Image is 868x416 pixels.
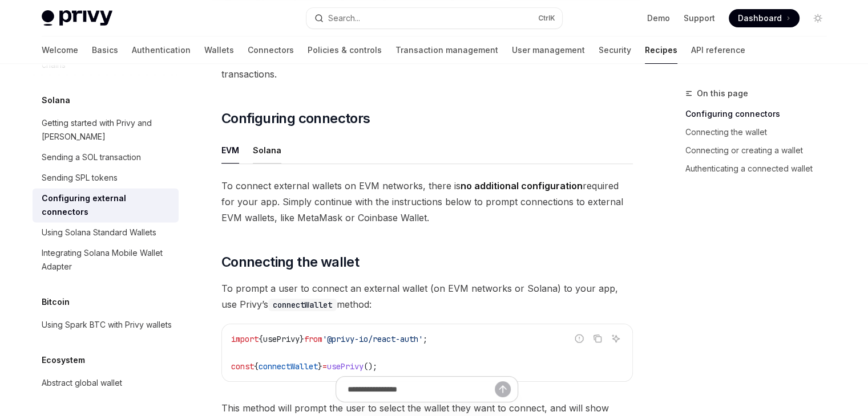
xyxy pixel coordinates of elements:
[42,353,85,367] h5: Ecosystem
[691,36,745,64] a: API reference
[42,246,172,274] div: Integrating Solana Mobile Wallet Adapter
[42,150,141,164] div: Sending a SOL transaction
[42,295,70,309] h5: Bitcoin
[221,137,239,164] div: EVM
[306,8,562,28] button: Open search
[685,123,836,141] a: Connecting the wallet
[268,299,337,311] code: connectWallet
[395,36,498,64] a: Transaction management
[42,93,70,107] h5: Solana
[33,113,179,147] a: Getting started with Privy and [PERSON_NAME]
[684,13,715,24] a: Support
[327,361,364,372] span: usePrivy
[590,331,605,346] button: Copy the contents from the code block
[729,9,800,27] a: Dashboard
[33,147,179,168] a: Sending a SOL transaction
[322,361,327,372] span: =
[92,36,118,64] a: Basics
[231,361,254,372] span: const
[33,168,179,188] a: Sending SPL tokens
[42,318,172,332] div: Using Spark BTC with Privy wallets
[33,222,179,243] a: Using Solana Standard Wallets
[254,361,259,372] span: {
[423,334,427,344] span: ;
[697,87,748,100] span: On this page
[221,178,633,226] span: To connect external wallets on EVM networks, there is required for your app. Simply continue with...
[204,36,234,64] a: Wallets
[645,36,677,64] a: Recipes
[495,381,511,397] button: Send message
[221,109,370,128] span: Configuring connectors
[304,334,322,344] span: from
[42,226,156,239] div: Using Solana Standard Wallets
[308,36,382,64] a: Policies & controls
[647,13,670,24] a: Demo
[348,377,495,402] input: Ask a question...
[809,9,827,27] button: Toggle dark mode
[599,36,631,64] a: Security
[738,13,782,24] span: Dashboard
[328,11,360,25] div: Search...
[259,334,263,344] span: {
[608,331,623,346] button: Ask AI
[300,334,304,344] span: }
[231,334,259,344] span: import
[33,315,179,335] a: Using Spark BTC with Privy wallets
[572,331,587,346] button: Report incorrect code
[33,188,179,222] a: Configuring external connectors
[42,116,172,144] div: Getting started with Privy and [PERSON_NAME]
[461,180,583,191] strong: no additional configuration
[33,243,179,277] a: Integrating Solana Mobile Wallet Adapter
[33,373,179,393] a: Abstract global wallet
[259,361,318,372] span: connectWallet
[322,334,423,344] span: '@privy-io/react-auth'
[42,10,112,26] img: light logo
[364,361,377,372] span: ();
[253,137,281,164] div: Solana
[42,191,172,219] div: Configuring external connectors
[248,36,294,64] a: Connectors
[42,36,78,64] a: Welcome
[685,160,836,178] a: Authenticating a connected wallet
[318,361,322,372] span: }
[42,171,118,185] div: Sending SPL tokens
[221,253,359,271] span: Connecting the wallet
[685,141,836,160] a: Connecting or creating a wallet
[538,14,555,23] span: Ctrl K
[263,334,300,344] span: usePrivy
[685,105,836,123] a: Configuring connectors
[42,376,122,390] div: Abstract global wallet
[221,280,633,312] span: To prompt a user to connect an external wallet (on EVM networks or Solana) to your app, use Privy...
[132,36,191,64] a: Authentication
[512,36,585,64] a: User management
